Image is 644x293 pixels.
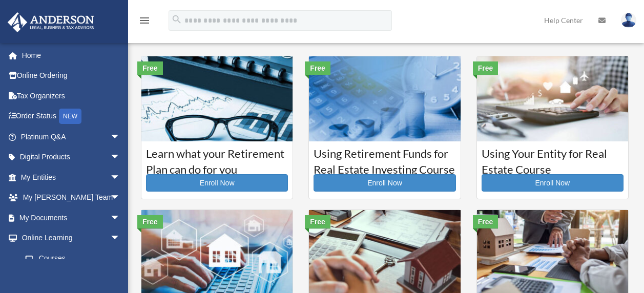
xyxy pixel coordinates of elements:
[7,167,136,187] a: My Entitiesarrow_drop_down
[110,207,131,228] span: arrow_drop_down
[137,215,163,228] div: Free
[7,147,136,168] a: Digital Productsarrow_drop_down
[7,127,136,147] a: Platinum Q&Aarrow_drop_down
[7,207,136,228] a: My Documentsarrow_drop_down
[482,146,624,172] h3: Using Your Entity for Real Estate Course
[138,18,151,27] a: menu
[146,174,288,192] a: Enroll Now
[305,61,330,75] div: Free
[7,66,136,86] a: Online Ordering
[314,146,455,172] h3: Using Retirement Funds for Real Estate Investing Course
[146,146,288,172] h3: Learn what your Retirement Plan can do for you
[7,228,136,248] a: Online Learningarrow_drop_down
[473,61,498,75] div: Free
[7,86,136,106] a: Tax Organizers
[7,45,136,66] a: Home
[138,14,151,27] i: menu
[171,14,182,25] i: search
[621,13,636,28] img: User Pic
[482,174,624,192] a: Enroll Now
[7,187,136,208] a: My [PERSON_NAME] Teamarrow_drop_down
[110,147,131,168] span: arrow_drop_down
[110,167,131,188] span: arrow_drop_down
[110,228,131,249] span: arrow_drop_down
[14,248,131,268] a: Courses
[5,12,97,32] img: Anderson Advisors Platinum Portal
[137,61,163,75] div: Free
[110,187,131,208] span: arrow_drop_down
[7,106,136,127] a: Order StatusNEW
[110,127,131,148] span: arrow_drop_down
[59,109,81,124] div: NEW
[314,174,455,192] a: Enroll Now
[473,215,498,228] div: Free
[305,215,330,228] div: Free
